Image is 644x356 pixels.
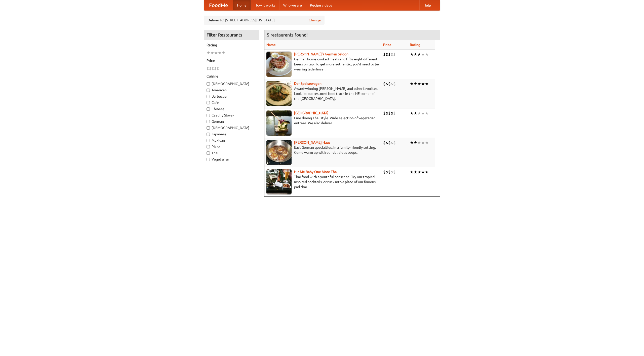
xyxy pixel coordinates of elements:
a: Rating [410,43,420,47]
label: Pizza [207,144,256,149]
li: ★ [417,140,421,145]
li: $ [393,169,396,175]
li: $ [393,52,396,57]
input: Japanese [207,133,210,136]
li: $ [393,81,396,87]
h5: Cuisine [207,74,256,79]
li: ★ [417,81,421,87]
li: ★ [417,110,421,116]
li: $ [391,110,393,116]
li: $ [388,52,391,57]
img: babythai.jpg [266,169,292,194]
ng-pluralize: 5 restaurants found! [267,32,308,37]
li: $ [383,81,386,87]
a: Price [383,43,391,47]
img: kohlhaus.jpg [266,140,292,165]
li: $ [388,169,391,175]
li: $ [386,140,388,145]
li: $ [207,66,209,71]
li: ★ [222,50,225,56]
label: Mexican [207,138,256,143]
li: $ [212,66,214,71]
li: $ [383,110,386,116]
p: Fine dining Thai-style. Wide selection of vegetarian entrées. We also deliver. [266,115,379,126]
a: [GEOGRAPHIC_DATA] [294,111,329,115]
li: ★ [417,169,421,175]
input: German [207,120,210,123]
li: $ [393,110,396,116]
input: Pizza [207,145,210,148]
li: ★ [425,169,429,175]
a: [PERSON_NAME] Haus [294,140,330,144]
li: ★ [414,110,417,116]
img: esthers.jpg [266,52,292,77]
input: [DEMOGRAPHIC_DATA] [207,82,210,86]
input: Cafe [207,101,210,104]
li: ★ [410,52,414,57]
li: $ [388,140,391,145]
li: $ [391,52,393,57]
label: Vegetarian [207,157,256,162]
li: $ [386,169,388,175]
a: Der Speisewagen [294,82,321,86]
li: ★ [421,140,425,145]
li: ★ [218,50,222,56]
li: ★ [410,110,414,116]
p: German home-cooked meals and fifty-eight different beers on tap. To get more authentic, you'd nee... [266,57,379,72]
li: ★ [414,81,417,87]
input: American [207,89,210,92]
a: Name [266,43,276,47]
label: Czech / Slovak [207,113,256,118]
label: [DEMOGRAPHIC_DATA] [207,81,256,86]
input: Barbecue [207,95,210,98]
li: $ [391,140,393,145]
li: $ [383,140,386,145]
h4: Filter Restaurants [204,30,259,40]
li: ★ [421,81,425,87]
input: Chinese [207,107,210,111]
img: satay.jpg [266,110,292,136]
li: ★ [421,52,425,57]
label: German [207,119,256,124]
a: Hit Me Baby One More Thai [294,170,338,174]
li: $ [391,81,393,87]
img: speisewagen.jpg [266,81,292,106]
h5: Price [207,58,256,63]
li: $ [217,66,219,71]
h5: Rating [207,43,256,48]
li: ★ [425,140,429,145]
li: ★ [414,140,417,145]
label: [DEMOGRAPHIC_DATA] [207,125,256,130]
li: ★ [207,50,210,56]
input: Thai [207,151,210,155]
li: ★ [414,52,417,57]
li: $ [391,169,393,175]
label: Barbecue [207,94,256,99]
a: FoodMe [204,0,233,10]
li: ★ [414,169,417,175]
input: Czech / Slovak [207,114,210,117]
li: $ [386,110,388,116]
p: East German specialties, in a family-friendly setting. Come warm up with our delicious soups. [266,145,379,155]
li: ★ [210,50,214,56]
a: [PERSON_NAME]'s German Saloon [294,52,348,56]
li: $ [383,52,386,57]
p: Award-winning [PERSON_NAME] and other favorites. Look for our restored food truck in the NE corne... [266,86,379,101]
div: Deliver to: [STREET_ADDRESS][US_STATE] [204,16,325,25]
a: Home [233,0,251,10]
a: Change [309,18,321,23]
label: Japanese [207,132,256,137]
li: ★ [425,81,429,87]
li: ★ [421,110,425,116]
li: $ [393,140,396,145]
p: Thai food with a youthful bar scene. Try our tropical inspired cocktails, or tuck into a plate of... [266,174,379,189]
li: ★ [417,52,421,57]
input: [DEMOGRAPHIC_DATA] [207,126,210,130]
li: ★ [410,140,414,145]
li: ★ [410,169,414,175]
li: $ [388,81,391,87]
li: $ [386,52,388,57]
a: Recipe videos [306,0,336,10]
